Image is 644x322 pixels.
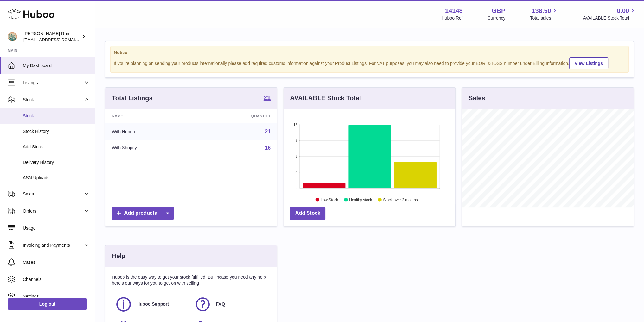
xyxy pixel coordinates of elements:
[194,296,267,313] a: FAQ
[23,175,90,181] span: ASN Uploads
[105,123,198,140] td: With Huboo
[112,274,271,286] p: Huboo is the easy way to get your stock fulfilled. But incase you need any help here's our ways f...
[112,207,174,220] a: Add products
[295,170,297,174] text: 3
[23,225,90,231] span: Usage
[442,15,463,21] div: Huboo Ref
[23,97,83,103] span: Stock
[383,198,418,202] text: Stock over 2 months
[569,57,608,69] a: View Listings
[290,94,361,102] h3: AVAILABLE Stock Total
[23,208,83,214] span: Orders
[293,123,297,127] text: 12
[264,95,271,102] a: 21
[23,276,90,282] span: Channels
[115,296,188,313] a: Huboo Support
[265,145,271,151] a: 16
[617,7,629,15] span: 0.00
[137,301,169,307] span: Huboo Support
[23,144,90,150] span: Add Stock
[469,94,485,102] h3: Sales
[112,94,153,102] h3: Total Listings
[290,207,325,220] a: Add Stock
[23,37,93,42] span: [EMAIL_ADDRESS][DOMAIN_NAME]
[112,252,125,260] h3: Help
[530,15,558,21] span: Total sales
[583,7,636,21] a: 0.00 AVAILABLE Stock Total
[114,56,625,69] div: If you're planning on sending your products internationally please add required customs informati...
[295,154,297,158] text: 6
[198,109,277,123] th: Quantity
[114,50,625,56] strong: Notice
[583,15,636,21] span: AVAILABLE Stock Total
[105,109,198,123] th: Name
[23,259,90,265] span: Cases
[23,80,83,86] span: Listings
[532,7,551,15] span: 138.50
[216,301,225,307] span: FAQ
[265,129,271,134] a: 21
[23,113,90,119] span: Stock
[349,198,372,202] text: Healthy stock
[295,186,297,190] text: 0
[488,15,506,21] div: Currency
[530,7,558,21] a: 138.50 Total sales
[23,159,90,165] span: Delivery History
[23,63,90,69] span: My Dashboard
[23,294,90,300] span: Settings
[321,198,338,202] text: Low Stock
[105,140,198,156] td: With Shopify
[492,7,505,15] strong: GBP
[23,31,80,43] div: [PERSON_NAME] Rum
[23,128,90,134] span: Stock History
[23,242,83,248] span: Invoicing and Payments
[8,32,17,41] img: mail@bartirum.wales
[8,298,87,310] a: Log out
[264,95,271,101] strong: 21
[445,7,463,15] strong: 14148
[23,191,83,197] span: Sales
[295,139,297,142] text: 9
